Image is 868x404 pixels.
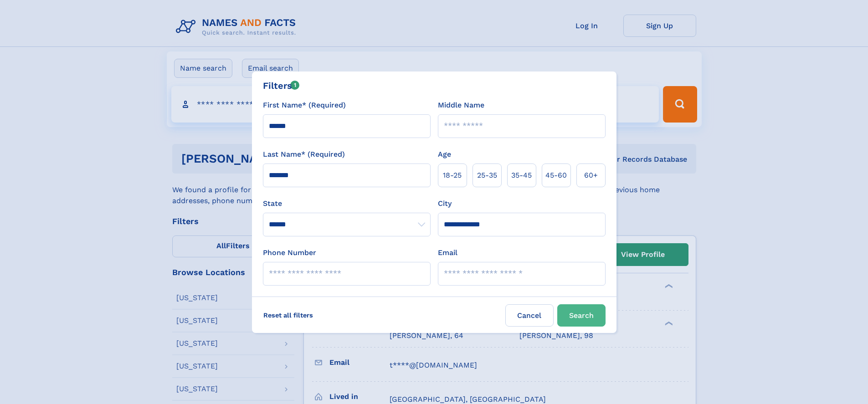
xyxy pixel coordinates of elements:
[511,170,532,181] span: 35‑45
[505,304,554,327] label: Cancel
[257,304,319,326] label: Reset all filters
[443,170,462,181] span: 18‑25
[438,198,452,209] label: City
[438,100,484,111] label: Middle Name
[584,170,598,181] span: 60+
[263,79,300,92] div: Filters
[557,304,606,327] button: Search
[545,170,567,181] span: 45‑60
[263,149,345,160] label: Last Name* (Required)
[263,198,431,209] label: State
[263,100,346,111] label: First Name* (Required)
[477,170,497,181] span: 25‑35
[438,247,457,258] label: Email
[438,149,451,160] label: Age
[263,247,316,258] label: Phone Number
